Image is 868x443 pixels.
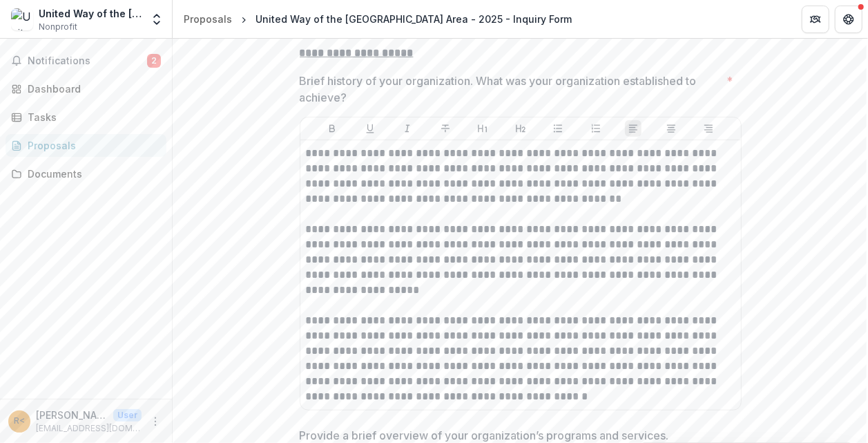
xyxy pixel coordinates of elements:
[184,12,232,26] div: Proposals
[324,120,340,137] button: Bold
[802,6,829,33] button: Partners
[663,120,679,137] button: Align Center
[255,12,572,26] div: United Way of the [GEOGRAPHIC_DATA] Area - 2025 - Inquiry Form
[6,77,166,100] a: Dashboard
[300,73,722,106] p: Brief history of your organization. What was your organization established to achieve?
[550,120,566,137] button: Bullet List
[28,82,155,96] div: Dashboard
[6,106,166,129] a: Tasks
[11,8,33,30] img: United Way of the Greater Dayton Area
[625,120,642,137] button: Align Left
[437,120,454,137] button: Strike
[588,120,604,137] button: Ordered List
[28,110,155,124] div: Tasks
[36,408,108,422] p: [PERSON_NAME] <[EMAIL_ADDRESS][DOMAIN_NAME]> <[EMAIL_ADDRESS][DOMAIN_NAME]>
[178,9,577,29] nav: breadcrumb
[399,120,416,137] button: Italicize
[147,413,164,430] button: More
[28,138,155,153] div: Proposals
[14,417,25,426] div: Rebecca Cantrell <rebeccac@dayton-unitedway.org> <rebeccac@dayton-unitedway.org>
[700,120,717,137] button: Align Right
[6,134,166,157] a: Proposals
[6,162,166,185] a: Documents
[835,6,862,33] button: Get Help
[28,167,155,181] div: Documents
[39,6,142,21] div: United Way of the [GEOGRAPHIC_DATA] Area
[36,422,142,435] p: [EMAIL_ADDRESS][DOMAIN_NAME]
[113,409,142,422] p: User
[474,120,491,137] button: Heading 1
[6,50,166,72] button: Notifications2
[147,6,166,33] button: Open entity switcher
[147,54,161,68] span: 2
[512,120,529,137] button: Heading 2
[178,9,238,29] a: Proposals
[28,55,147,67] span: Notifications
[39,21,77,33] span: Nonprofit
[362,120,378,137] button: Underline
